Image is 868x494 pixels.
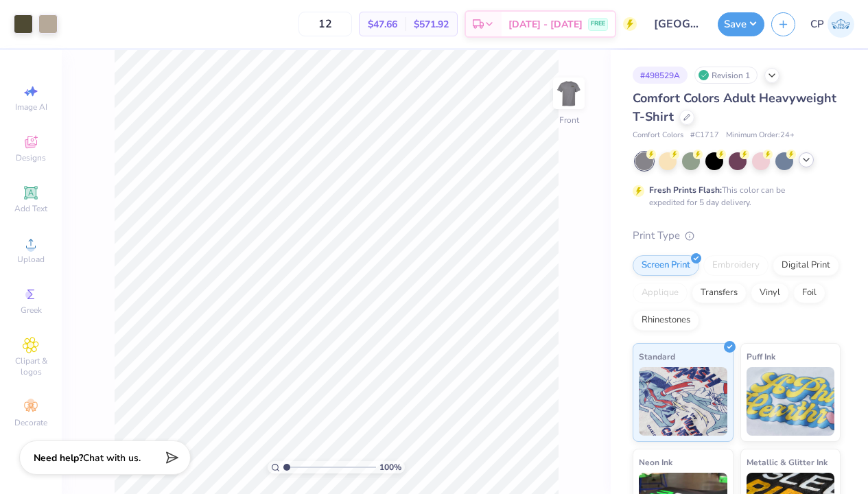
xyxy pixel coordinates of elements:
[16,152,46,163] span: Designs
[17,254,45,265] span: Upload
[649,184,818,209] div: This color can be expedited for 5 day delivery.
[692,283,747,303] div: Transfers
[649,185,722,196] strong: Fresh Prints Flash:
[633,90,836,125] span: Comfort Colors Adult Heavyweight T-Shirt
[810,11,854,38] a: CP
[639,367,727,436] img: Standard
[15,102,47,113] span: Image AI
[793,283,825,303] div: Foil
[21,305,42,316] span: Greek
[639,349,675,364] span: Standard
[14,417,47,428] span: Decorate
[690,130,719,141] span: # C1717
[644,10,711,38] input: Untitled Design
[14,203,47,214] span: Add Text
[633,67,688,84] div: # 498529A
[726,130,795,141] span: Minimum Order: 24 +
[559,114,579,126] div: Front
[368,17,397,32] span: $47.66
[703,255,769,276] div: Embroidery
[633,130,683,141] span: Comfort Colors
[633,228,841,244] div: Print Type
[298,12,352,36] input: – –
[639,455,672,469] span: Neon Ink
[7,355,55,377] span: Clipart & logos
[810,16,824,32] span: CP
[773,255,839,276] div: Digital Print
[591,19,605,29] span: FREE
[694,67,758,84] div: Revision 1
[718,12,764,36] button: Save
[633,310,699,331] div: Rhinestones
[414,17,449,32] span: $571.92
[747,349,775,364] span: Puff Ink
[747,455,828,469] span: Metallic & Glitter Ink
[34,451,83,464] strong: Need help?
[633,283,688,303] div: Applique
[83,451,141,464] span: Chat with us.
[508,17,583,32] span: [DATE] - [DATE]
[633,255,699,276] div: Screen Print
[828,11,854,38] img: Caleb Peck
[555,80,583,107] img: Front
[379,461,401,473] span: 100 %
[751,283,789,303] div: Vinyl
[747,367,835,436] img: Puff Ink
